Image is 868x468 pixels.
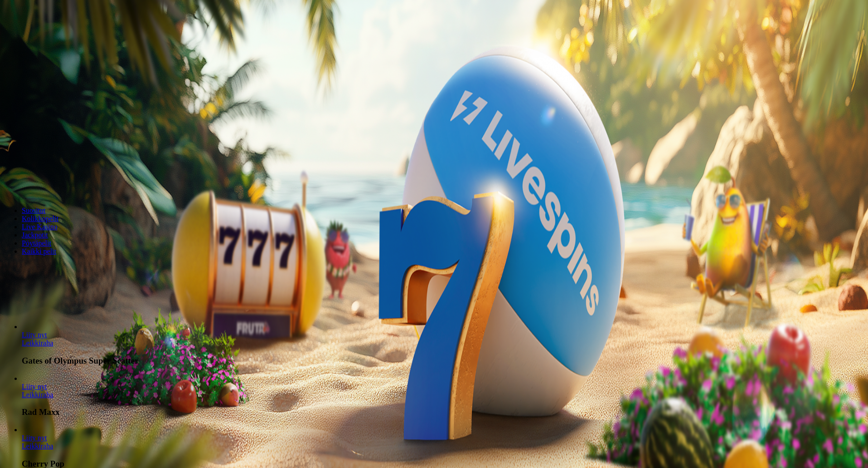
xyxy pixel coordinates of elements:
[22,434,47,442] a: Cherry Pop
[22,356,864,366] h3: Gates of Olympus Super Scatter
[22,239,51,247] a: Pöytäpelit
[22,207,45,214] a: Suositut
[22,323,864,366] article: Gates of Olympus Super Scatter
[22,374,864,418] article: Rad Maxx
[22,383,47,390] a: Rad Maxx
[22,331,47,339] a: Gates of Olympus Super Scatter
[22,247,56,255] a: Kaikki pelit
[22,231,48,239] a: Jackpotit
[22,215,58,222] a: Kolikkopelit
[22,442,53,450] a: Cherry Pop
[22,434,47,442] span: Liity nyt
[22,339,53,347] a: Gates of Olympus Super Scatter
[22,331,47,339] span: Liity nyt
[22,383,47,390] span: Liity nyt
[22,407,864,417] h3: Rad Maxx
[4,191,864,272] header: Lobby
[22,391,53,399] a: Rad Maxx
[22,223,58,231] a: Live Kasino
[4,191,864,256] nav: Lobby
